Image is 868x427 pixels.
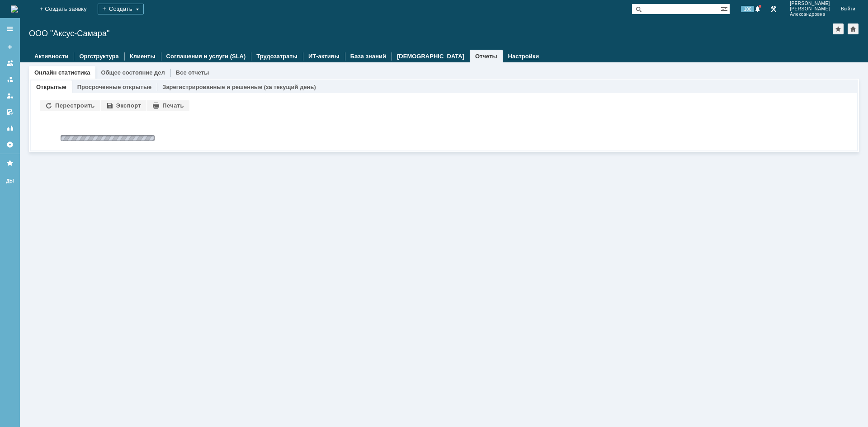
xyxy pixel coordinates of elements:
a: Отчеты [475,53,497,60]
a: Заявки на командах [3,56,17,70]
a: Перейти в интерфейс администратора [768,4,779,14]
span: Александровна [790,12,830,17]
a: Общее состояние дел [101,69,165,76]
span: Расширенный поиск [721,4,730,13]
a: Перейти на домашнюю страницу [11,5,18,13]
a: Онлайн статистика [34,69,90,76]
a: Оргструктура [79,53,118,60]
a: Создать заявку [3,40,17,54]
a: Трудозатраты [256,53,297,60]
a: Активности [34,53,68,60]
a: Соглашения и услуги (SLA) [166,53,246,60]
a: Просроченные открытые [77,84,152,90]
div: Добавить в избранное [833,23,844,34]
span: [PERSON_NAME] [790,1,830,6]
a: База знаний [350,53,386,60]
a: Отчеты [3,121,17,136]
a: Открытые [36,84,66,90]
span: 100 [741,6,754,12]
span: [PERSON_NAME] [790,6,830,12]
a: [DEMOGRAPHIC_DATA] [397,53,464,60]
a: Настройки [508,53,539,60]
div: ООО "Аксус-Самара" [29,29,833,38]
a: ИТ-активы [308,53,340,60]
div: Создать [98,4,144,14]
a: Зарегистрированные и решенные (за текущий день) [162,84,316,90]
a: Настройки [3,137,17,152]
a: Все отчеты [176,69,209,76]
div: Сделать домашней страницей [848,23,859,34]
a: Мои согласования [3,105,17,119]
a: Мои заявки [3,89,17,103]
a: Заявки в моей ответственности [3,72,17,87]
a: ДЫ [3,174,17,188]
img: wJIQAAOwAAAAAAAAAAAA== [58,134,157,142]
a: Клиенты [130,53,156,60]
div: ДЫ [3,178,17,185]
img: logo [11,5,18,13]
